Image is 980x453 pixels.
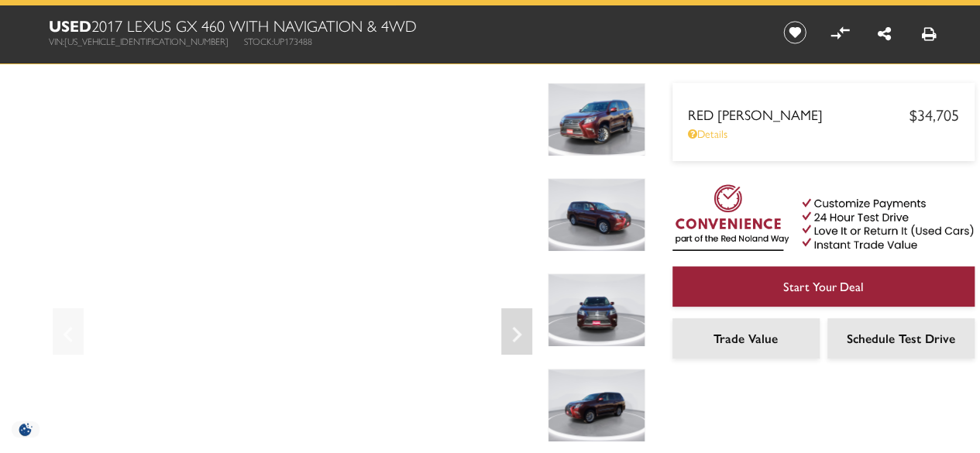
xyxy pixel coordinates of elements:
[672,266,975,307] a: Start Your Deal
[501,308,532,355] div: Next
[64,34,229,48] span: [US_VEHICLE_IDENTIFICATION_NUMBER]
[878,22,891,44] a: Share this Used 2017 Lexus GX 460 With Navigation & 4WD
[778,20,812,45] button: Save vehicle
[714,329,778,347] span: Trade Value
[783,277,864,295] span: Start Your Deal
[244,34,273,48] span: Stock:
[273,34,312,48] span: UP173488
[548,273,645,347] img: Used 2017 Claret Mica Lexus 460 image 3
[688,125,959,141] a: Details
[548,83,645,156] img: Used 2017 Claret Mica Lexus 460 image 1
[910,103,959,125] span: $34,705
[49,34,64,48] span: VIN:
[548,178,645,252] img: Used 2017 Claret Mica Lexus 460 image 2
[688,105,910,124] span: Red [PERSON_NAME]
[847,329,955,347] span: Schedule Test Drive
[548,369,645,442] img: Used 2017 Claret Mica Lexus 460 image 4
[921,22,936,44] a: Print this Used 2017 Lexus GX 460 With Navigation & 4WD
[49,17,758,34] h1: 2017 Lexus GX 460 With Navigation & 4WD
[688,103,959,125] a: Red [PERSON_NAME] $34,705
[8,421,43,438] img: Opt-Out Icon
[49,14,91,36] strong: Used
[828,21,851,44] button: Compare Vehicle
[672,318,820,359] a: Trade Value
[827,318,975,359] a: Schedule Test Drive
[8,421,43,438] section: Click to Open Cookie Consent Modal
